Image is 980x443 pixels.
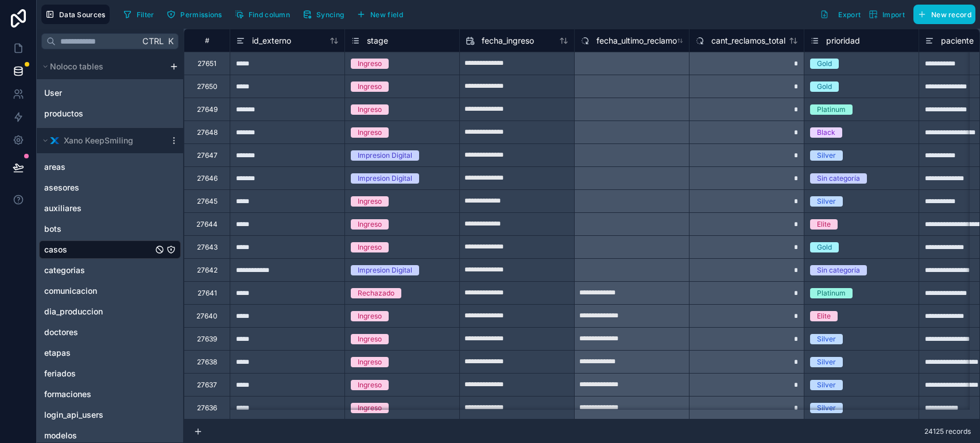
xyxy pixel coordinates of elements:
[816,5,865,24] button: Export
[197,197,218,206] div: 27645
[817,242,832,252] div: Gold
[358,104,382,115] div: Ingreso
[197,105,218,114] div: 27649
[193,36,221,45] div: #
[197,243,218,252] div: 27643
[817,403,836,413] div: Silver
[196,312,218,321] div: 27640
[141,34,165,48] span: Ctrl
[162,6,230,23] a: Permissions
[197,151,218,160] div: 27647
[249,10,290,19] span: Find column
[197,266,218,275] div: 27642
[865,5,909,24] button: Import
[231,6,294,23] button: Find column
[119,6,158,23] button: Filter
[197,357,217,367] div: 27638
[358,357,382,367] div: Ingreso
[358,380,382,390] div: Ingreso
[817,334,836,344] div: Silver
[817,380,836,390] div: Silver
[358,219,382,230] div: Ingreso
[817,59,832,69] div: Gold
[197,403,217,413] div: 27636
[180,10,222,19] span: Permissions
[817,104,846,115] div: Platinum
[367,35,388,46] span: stage
[817,81,832,92] div: Gold
[370,10,403,19] span: New field
[882,10,905,19] span: Import
[817,127,835,138] div: Black
[197,380,217,390] div: 27637
[358,173,412,184] div: Impresion Digital
[941,35,974,46] span: paciente
[358,150,412,161] div: Impresion Digital
[197,335,217,344] div: 27639
[166,37,175,45] span: K
[358,311,382,321] div: Ingreso
[711,35,785,46] span: cant_reclamos_total
[358,81,382,92] div: Ingreso
[826,35,860,46] span: prioridad
[358,242,382,252] div: Ingreso
[358,288,394,298] div: Rechazado
[197,174,218,183] div: 27646
[316,10,344,19] span: Syncing
[358,127,382,138] div: Ingreso
[59,10,106,19] span: Data Sources
[817,265,860,275] div: Sin categoría
[482,35,534,46] span: fecha_ingreso
[299,6,353,23] a: Syncing
[817,357,836,367] div: Silver
[252,35,291,46] span: id_externo
[197,289,217,298] div: 27641
[353,6,407,23] button: New field
[358,265,412,275] div: Impresion Digital
[41,5,110,24] button: Data Sources
[909,5,975,24] a: New record
[817,219,831,230] div: Elite
[913,5,975,24] button: New record
[817,288,846,298] div: Platinum
[931,10,971,19] span: New record
[162,6,226,23] button: Permissions
[817,311,831,321] div: Elite
[596,35,677,46] span: fecha_ultimo_reclamo
[817,196,836,207] div: Silver
[197,128,218,137] div: 27648
[817,150,836,161] div: Silver
[358,59,382,69] div: Ingreso
[358,334,382,344] div: Ingreso
[197,82,218,91] div: 27650
[137,10,154,19] span: Filter
[358,403,382,413] div: Ingreso
[358,196,382,207] div: Ingreso
[838,10,861,19] span: Export
[197,59,216,68] div: 27651
[817,173,860,184] div: Sin categoría
[299,6,348,23] button: Syncing
[196,220,218,229] div: 27644
[924,427,971,436] span: 24125 records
